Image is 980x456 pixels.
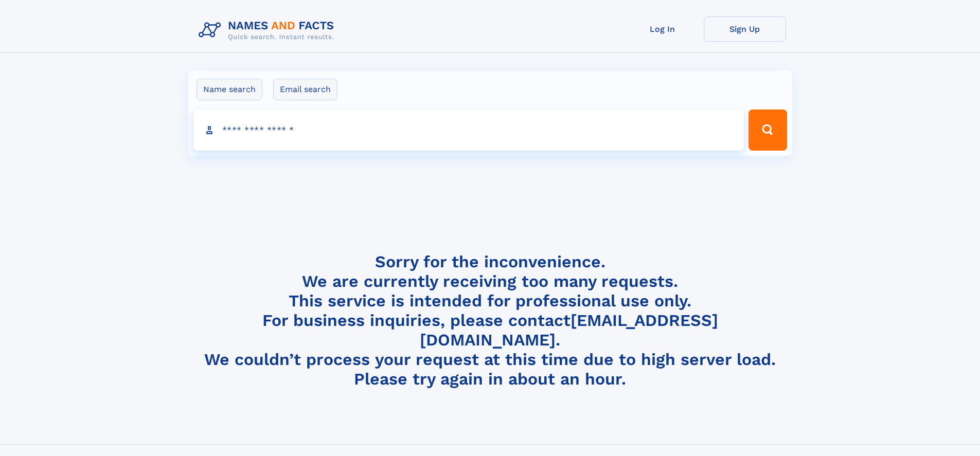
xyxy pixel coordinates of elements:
[749,110,787,151] button: Search Button
[193,110,744,151] input: search input
[621,16,704,42] a: Log In
[197,79,262,100] label: Name search
[194,16,343,44] img: Logo Names and Facts
[420,311,718,350] a: [EMAIL_ADDRESS][DOMAIN_NAME]
[194,252,786,389] h4: Sorry for the inconvenience. We are currently receiving too many requests. This service is intend...
[273,79,337,100] label: Email search
[704,16,786,42] a: Sign Up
